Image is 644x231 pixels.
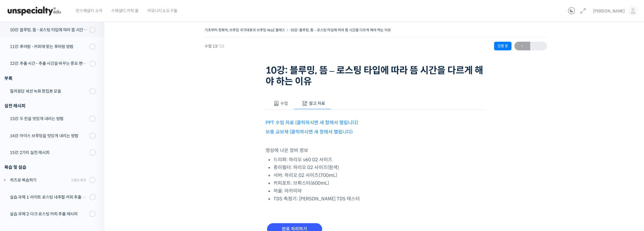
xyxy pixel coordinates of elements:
[71,177,86,183] div: 1개의 퀴즈
[532,223,539,228] span: 설정
[514,42,530,50] span: ←
[10,133,88,139] div: 14강: 아이스 브루잉을 맛있게 내리는 방법
[4,102,96,110] div: 실전 레시피
[593,8,625,14] span: [PERSON_NAME]
[273,156,486,164] li: 드리퍼: 하리오 v60 02 사이즈
[2,215,215,229] a: 홈
[273,195,486,203] li: TDS 측정기: [PERSON_NAME] TDS 테스터
[266,146,486,154] p: 영상에 나온 장비 정보
[280,101,288,106] span: 수업
[266,129,353,135] a: 보충 교보재 (클릭하시면 새 창에서 열립니다)
[10,177,69,183] div: 퀴즈로 복습하기
[10,149,88,156] div: 15강: 2가지 실전 레시피
[514,42,530,50] a: ←이전
[273,179,486,187] li: 커피포트: 브뤼스타(600mL)
[10,27,88,33] div: 10강: 블루밍, 뜸 - 로스팅 타입에 따라 뜸 시간을 다르게 해야 하는 이유
[10,60,88,67] div: 12강: 추출 시간 - 추출 시간을 바꾸는 중요 변수 파헤치기
[10,115,88,122] div: 13강: 두 잔을 맛있게 내리는 방법
[318,224,326,229] span: 대화
[290,28,391,32] a: 10강: 블루밍, 뜸 – 로스팅 타입에 따라 뜸 시간을 다르게 해야 하는 이유
[273,171,486,179] li: 서버: 하리오 02 사이즈(700mL)
[4,74,96,82] div: 부록
[215,215,429,229] a: 대화
[10,211,88,217] div: 실습 과제 2: 다크 로스팅 커피 추출 레시피
[266,65,486,87] h1: 10강: 블루밍, 뜸 – 로스팅 타입에 따라 뜸 시간을 다르게 해야 하는 이유
[10,43,88,50] div: 11강: 푸어링 - 커피에 맞는 푸어링 방법
[494,42,511,50] div: 진행 중
[273,187,486,195] li: 저울: 아카이아
[429,215,642,229] a: 설정
[107,223,110,228] span: 홈
[10,88,88,94] div: 질의응답 세션 녹화 편집본 모음
[205,44,224,48] span: 수업 13
[217,44,224,49] span: / 23
[10,194,88,200] div: 실습 과제 1: 라이트 로스팅 내추럴 커피 추출 레시피
[4,163,96,171] div: 복습 및 실습
[273,164,486,171] li: 종이필터: 하리오 02 사이즈(흰색)
[266,120,358,126] a: PPT 수업 자료 (클릭하시면 새 창에서 열립니다)
[205,28,285,32] a: 기초부터 정확히, 브루잉 국가대표의 브루잉 AtoZ 클래스
[309,101,325,106] span: 참고 자료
